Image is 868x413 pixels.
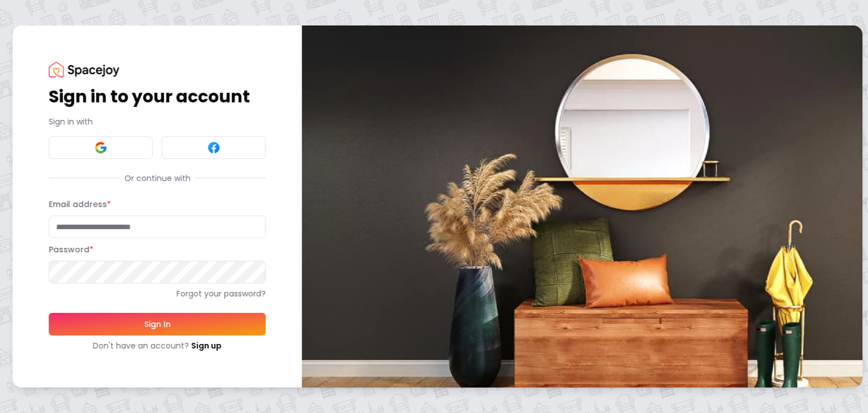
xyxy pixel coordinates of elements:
img: Google signin [94,141,107,154]
img: Facebook signin [207,141,220,154]
p: Sign in with [49,116,266,127]
img: Spacejoy Logo [49,62,119,77]
button: Sign In [49,313,266,335]
label: Email address [49,199,111,210]
div: Don't have an account? [49,340,266,351]
span: Or continue with [120,173,195,184]
label: Password [49,244,93,255]
h1: Sign in to your account [49,87,266,107]
img: banner [302,25,862,387]
a: Sign up [191,340,222,351]
a: Forgot your password? [49,288,266,299]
